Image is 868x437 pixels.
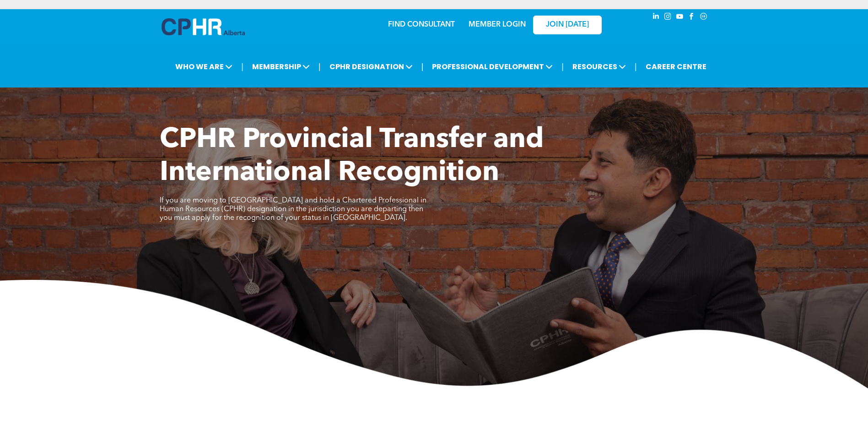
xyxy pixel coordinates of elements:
a: linkedin [651,11,661,24]
span: CPHR DESIGNATION [327,58,415,75]
li: | [421,57,424,76]
a: JOIN [DATE] [533,16,602,34]
li: | [635,57,637,76]
img: A blue and white logo for cp alberta [162,18,245,35]
a: FIND CONSULTANT [388,21,455,28]
a: instagram [663,11,673,24]
span: RESOURCES [570,58,629,75]
span: If you are moving to [GEOGRAPHIC_DATA] and hold a Chartered Professional in Human Resources (CPHR... [160,197,426,222]
a: Social network [699,11,709,24]
span: PROFESSIONAL DEVELOPMENT [429,58,555,75]
li: | [241,57,243,76]
a: MEMBER LOGIN [469,21,526,28]
span: MEMBERSHIP [249,58,313,75]
li: | [318,57,321,76]
li: | [561,57,564,76]
span: JOIN [DATE] [546,21,589,29]
span: CPHR Provincial Transfer and International Recognition [160,126,544,187]
span: WHO WE ARE [173,58,235,75]
a: facebook [687,11,697,24]
a: CAREER CENTRE [643,58,709,75]
a: youtube [675,11,685,24]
